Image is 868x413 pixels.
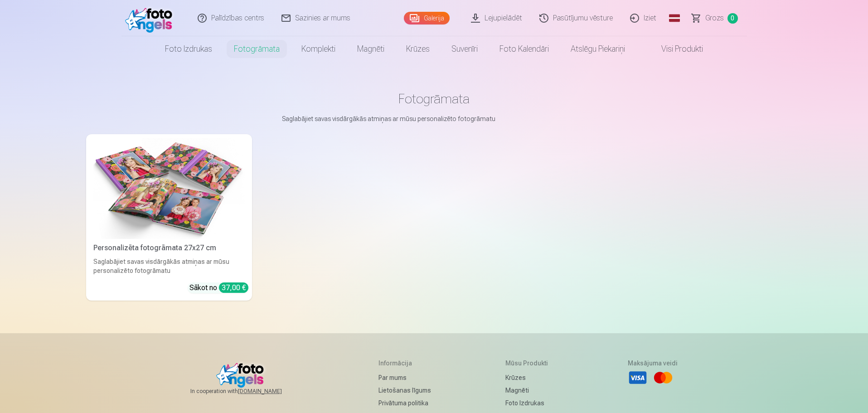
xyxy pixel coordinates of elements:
[282,114,587,123] p: Saglabājiet savas visdārgākās atmiņas ar mūsu personalizēto fotogrāmatu
[404,12,450,24] a: Galerija
[395,36,441,62] a: Krūzes
[560,36,636,62] a: Atslēgu piekariņi
[653,368,673,388] li: Mastercard
[90,243,248,253] div: Personalizēta fotogrāmata 27x27 cm
[727,13,738,24] span: 0
[378,371,431,384] a: Par mums
[505,384,553,397] a: Magnēti
[378,384,431,397] a: Lietošanas līgums
[291,36,346,62] a: Komplekti
[125,4,177,33] img: /fa1
[189,282,248,293] div: Sākot no
[93,91,775,107] h1: Fotogrāmata
[86,134,252,301] a: Personalizēta fotogrāmata 27x27 cmPersonalizēta fotogrāmata 27x27 cmSaglabājiet savas visdārgākās...
[378,397,431,409] a: Privātuma politika
[628,368,648,388] li: Visa
[705,13,724,24] span: Grozs
[223,36,291,62] a: Fotogrāmata
[93,138,245,239] img: Personalizēta fotogrāmata 27x27 cm
[489,36,560,62] a: Foto kalendāri
[628,359,678,368] h5: Maksājuma veidi
[346,36,395,62] a: Magnēti
[378,359,431,368] h5: Informācija
[505,371,553,384] a: Krūzes
[636,36,714,62] a: Visi produkti
[505,359,553,368] h5: Mūsu produkti
[219,282,248,293] div: 37,00 €
[90,257,248,275] div: Saglabājiet savas visdārgākās atmiņas ar mūsu personalizēto fotogrāmatu
[154,36,223,62] a: Foto izdrukas
[505,397,553,409] a: Foto izdrukas
[238,388,304,395] a: [DOMAIN_NAME]
[190,388,304,395] span: In cooperation with
[441,36,489,62] a: Suvenīri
